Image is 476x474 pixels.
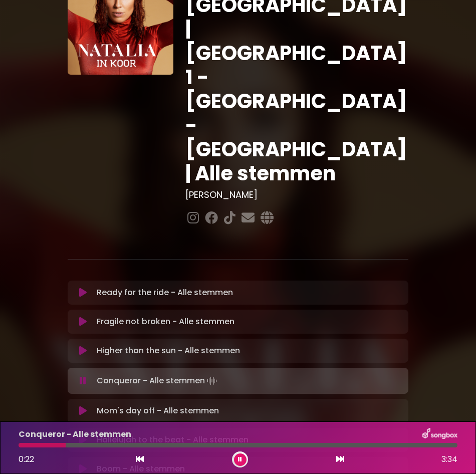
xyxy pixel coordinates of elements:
h3: [PERSON_NAME] [185,189,408,200]
span: 0:22 [19,453,34,465]
p: Ready for the ride - Alle stemmen [97,287,233,299]
img: songbox-logo-white.png [422,428,457,441]
img: waveform4.gif [205,374,219,388]
p: Conqueror - Alle stemmen [19,428,131,440]
span: 3:34 [441,453,457,465]
p: Conqueror - Alle stemmen [97,374,219,388]
p: Higher than the sun - Alle stemmen [97,345,240,357]
p: Mom's day off - Alle stemmen [97,405,219,417]
p: Fragile not broken - Alle stemmen [97,316,234,328]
